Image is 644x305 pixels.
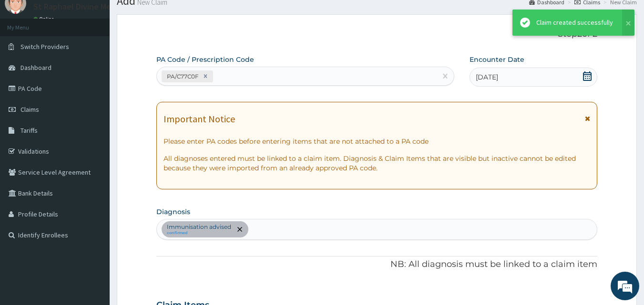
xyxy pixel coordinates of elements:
div: Claim created successfully [536,18,613,28]
span: remove selection option [235,225,244,234]
span: Claims [20,105,39,114]
div: Minimize live chat window [156,5,179,28]
label: Encounter Date [470,55,524,64]
small: confirmed [167,231,231,236]
span: Dashboard [20,63,51,72]
p: Immunisation advised [167,223,231,231]
div: Chat with us now [50,53,160,66]
p: Step 2 of 2 [156,29,598,39]
label: PA Code / Prescription Code [156,55,254,64]
h1: Important Notice [164,114,235,124]
p: Please enter PA codes before entering items that are not attached to a PA code [164,137,591,146]
div: PA/C77C0F [164,71,200,82]
label: Diagnosis [156,207,190,216]
a: Online [33,16,56,22]
span: Switch Providers [20,42,69,51]
p: St Raphael Divine Mercy Specialist Hospital [33,2,194,11]
p: All diagnoses entered must be linked to a claim item. Diagnosis & Claim Items that are visible bu... [164,154,591,173]
span: We're online! [55,92,132,188]
img: d_794563401_company_1708531726252_794563401 [18,48,39,71]
span: Tariffs [20,126,38,135]
textarea: Type your message and hit 'Enter' [5,204,182,237]
span: [DATE] [476,72,498,82]
p: NB: All diagnosis must be linked to a claim item [156,258,598,271]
